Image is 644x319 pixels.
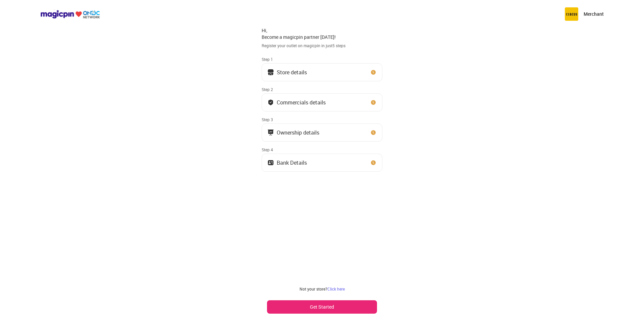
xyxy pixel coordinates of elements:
img: clock_icon_new.67dbf243.svg [370,69,377,76]
img: ownership_icon.37569ceb.svg [267,159,274,166]
button: Bank Details [262,154,382,172]
div: Bank Details [277,161,307,164]
img: commercials_icon.983f7837.svg [267,129,274,136]
img: clock_icon_new.67dbf243.svg [370,99,377,106]
img: clock_icon_new.67dbf243.svg [370,159,377,166]
div: Register your outlet on magicpin in just 5 steps [262,43,382,49]
div: Commercials details [277,101,326,104]
p: Merchant [584,11,604,17]
img: ondc-logo-new-small.8a59708e.svg [40,10,100,19]
div: Step 3 [262,117,382,122]
div: Step 1 [262,57,382,62]
button: Get Started [267,300,377,314]
button: Commercials details [262,93,382,111]
img: clock_icon_new.67dbf243.svg [370,129,377,136]
span: Not your store? [300,286,327,292]
div: Hi, Become a magicpin partner [DATE]! [262,27,382,40]
div: Step 4 [262,147,382,152]
button: Store details [262,63,382,81]
div: Ownership details [277,131,319,134]
div: Store details [277,71,307,74]
a: Click here [327,286,345,292]
img: circus.b677b59b.png [565,7,578,21]
div: Step 2 [262,87,382,92]
button: Ownership details [262,124,382,142]
img: bank_details_tick.fdc3558c.svg [267,99,274,106]
img: storeIcon.9b1f7264.svg [267,69,274,76]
